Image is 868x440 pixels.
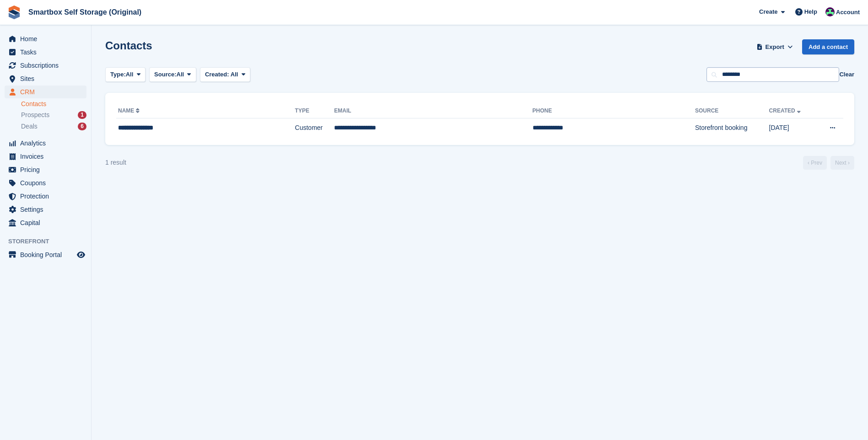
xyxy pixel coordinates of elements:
[5,150,86,163] a: menu
[825,7,835,16] img: Alex Selenitsas
[20,137,75,150] span: Analytics
[5,163,86,176] a: menu
[830,156,854,170] a: Next
[8,237,91,246] span: Storefront
[769,107,803,114] a: Created
[295,104,334,118] th: Type
[766,43,784,52] span: Export
[5,72,86,85] a: menu
[20,248,75,261] span: Booking Portal
[78,123,86,130] div: 6
[105,67,146,82] button: Type: All
[20,86,75,98] span: CRM
[836,8,860,17] span: Account
[105,158,126,167] div: 1 result
[5,177,86,189] a: menu
[5,190,86,203] a: menu
[78,111,86,119] div: 1
[75,249,86,260] a: Preview store
[231,71,238,78] span: All
[21,100,86,108] a: Contacts
[118,107,141,114] a: Name
[803,156,827,170] a: Previous
[334,104,532,118] th: Email
[5,137,86,150] a: menu
[21,122,86,131] a: Deals 6
[5,59,86,72] a: menu
[20,150,75,163] span: Invoices
[695,118,769,138] td: Storefront booking
[5,32,86,45] a: menu
[20,177,75,189] span: Coupons
[105,39,152,52] h1: Contacts
[110,70,126,79] span: Type:
[5,216,86,229] a: menu
[5,46,86,59] a: menu
[769,118,816,138] td: [DATE]
[5,203,86,216] a: menu
[21,110,86,120] a: Prospects 1
[20,190,75,203] span: Protection
[801,156,856,170] nav: Page
[839,70,854,79] button: Clear
[154,70,176,79] span: Source:
[20,72,75,85] span: Sites
[20,203,75,216] span: Settings
[126,70,134,79] span: All
[20,59,75,72] span: Subscriptions
[20,216,75,229] span: Capital
[7,5,21,19] img: stora-icon-8386f47178a22dfd0bd8f6a31ec36ba5ce8667c1dd55bd0f319d3a0aa187defe.svg
[533,104,695,118] th: Phone
[20,46,75,59] span: Tasks
[804,7,817,16] span: Help
[149,67,196,82] button: Source: All
[205,71,229,78] span: Created:
[200,67,250,82] button: Created: All
[25,5,145,20] a: Smartbox Self Storage (Original)
[695,104,769,118] th: Source
[802,39,854,54] a: Add a contact
[21,122,38,131] span: Deals
[5,86,86,98] a: menu
[759,7,777,16] span: Create
[20,32,75,45] span: Home
[21,111,49,119] span: Prospects
[755,39,795,54] button: Export
[20,163,75,176] span: Pricing
[5,248,86,261] a: menu
[295,118,334,138] td: Customer
[177,70,184,79] span: All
